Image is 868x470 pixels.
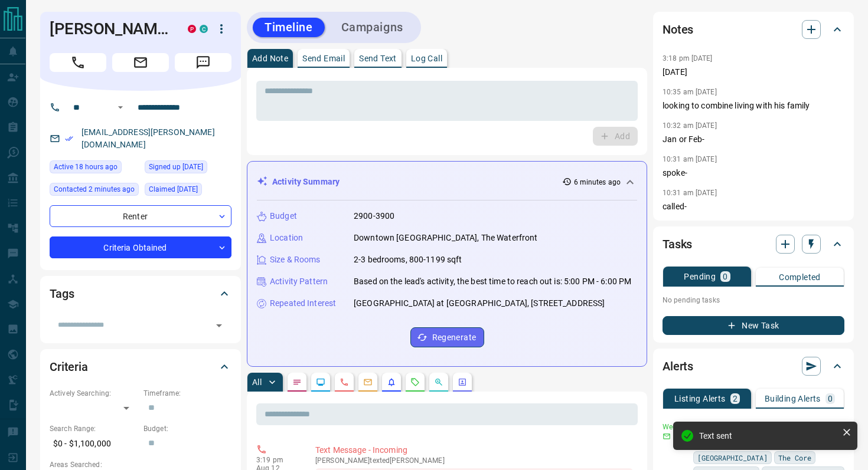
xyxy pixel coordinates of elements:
[663,432,671,441] svg: Email
[252,378,262,386] p: All
[302,54,345,63] p: Send Email
[663,201,844,213] p: called-
[733,395,738,403] p: 2
[434,377,443,387] svg: Opportunities
[143,423,231,434] p: Budget:
[684,272,716,281] p: Pending
[387,377,396,387] svg: Listing Alerts
[50,353,231,381] div: Criteria
[272,176,340,188] p: Activity Summary
[50,205,231,227] div: Renter
[112,53,169,72] span: Email
[292,377,302,387] svg: Notes
[50,53,106,72] span: Call
[663,88,717,96] p: 10:35 am [DATE]
[663,291,844,309] p: No pending tasks
[270,232,303,244] p: Location
[50,160,139,177] div: Mon Aug 11 2025
[50,388,138,399] p: Actively Searching:
[65,134,73,143] svg: Email Verified
[253,18,325,37] button: Timeline
[175,53,231,72] span: Message
[50,236,231,258] div: Criteria Obtained
[54,161,118,173] span: Active 18 hours ago
[663,235,692,254] h2: Tasks
[270,254,321,266] p: Size & Rooms
[200,25,208,33] div: condos.ca
[50,284,74,303] h2: Tags
[663,100,844,112] p: looking to combine living with his family
[81,127,215,149] a: [EMAIL_ADDRESS][PERSON_NAME][DOMAIN_NAME]
[723,272,727,281] p: 0
[663,316,844,335] button: New Task
[50,434,138,453] p: $0 - $1,100,000
[458,377,467,387] svg: Agent Actions
[411,54,442,63] p: Log Call
[663,357,693,376] h2: Alerts
[54,183,135,195] span: Contacted 2 minutes ago
[663,167,844,179] p: spoke-
[663,155,717,163] p: 10:31 am [DATE]
[663,20,693,39] h2: Notes
[315,444,633,456] p: Text Message - Incoming
[315,456,633,465] p: [PERSON_NAME] texted [PERSON_NAME]
[354,254,462,266] p: 2-3 bedrooms, 800-1199 sqft
[329,18,415,37] button: Campaigns
[359,54,397,63] p: Send Text
[50,183,139,199] div: Tue Aug 12 2025
[270,275,328,288] p: Activity Pattern
[574,177,621,188] p: 6 minutes ago
[663,352,844,380] div: Alerts
[113,100,128,114] button: Open
[270,210,297,222] p: Budget
[663,422,686,432] p: Weekly
[340,377,349,387] svg: Calls
[410,377,420,387] svg: Requests
[699,431,837,441] div: Text sent
[50,357,88,376] h2: Criteria
[149,161,203,173] span: Signed up [DATE]
[145,160,231,177] div: Fri Nov 11 2022
[663,121,717,130] p: 10:32 am [DATE]
[354,275,631,288] p: Based on the lead's activity, the best time to reach out is: 5:00 PM - 6:00 PM
[663,230,844,258] div: Tasks
[663,15,844,44] div: Notes
[363,377,373,387] svg: Emails
[252,54,288,63] p: Add Note
[828,395,833,403] p: 0
[316,377,325,387] svg: Lead Browsing Activity
[410,327,484,347] button: Regenerate
[50,280,231,308] div: Tags
[211,317,227,334] button: Open
[270,297,336,310] p: Repeated Interest
[50,19,170,38] h1: [PERSON_NAME]
[354,210,394,222] p: 2900-3900
[143,388,231,399] p: Timeframe:
[674,395,726,403] p: Listing Alerts
[188,25,196,33] div: property.ca
[145,183,231,199] div: Tue Oct 08 2024
[354,297,605,310] p: [GEOGRAPHIC_DATA] at [GEOGRAPHIC_DATA], [STREET_ADDRESS]
[663,66,844,78] p: [DATE]
[779,273,821,281] p: Completed
[256,456,298,464] p: 3:19 pm
[765,395,821,403] p: Building Alerts
[257,171,637,193] div: Activity Summary6 minutes ago
[663,133,844,146] p: Jan or Feb-
[354,232,538,244] p: Downtown [GEOGRAPHIC_DATA], The Waterfront
[149,183,198,195] span: Claimed [DATE]
[50,459,231,470] p: Areas Searched:
[663,54,713,63] p: 3:18 pm [DATE]
[663,189,717,197] p: 10:31 am [DATE]
[50,423,138,434] p: Search Range:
